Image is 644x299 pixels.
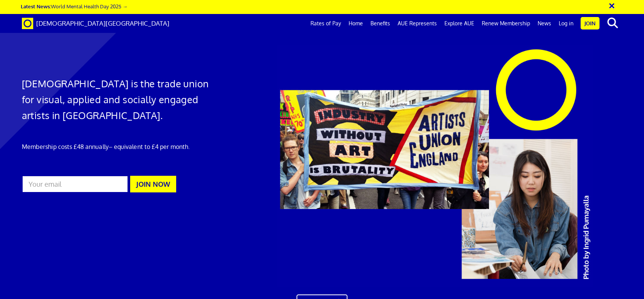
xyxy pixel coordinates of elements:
[36,19,169,27] span: [DEMOGRAPHIC_DATA][GEOGRAPHIC_DATA]
[478,14,534,33] a: Renew Membership
[130,176,176,192] button: JOIN NOW
[21,3,51,9] strong: Latest News:
[367,14,394,33] a: Benefits
[307,14,345,33] a: Rates of Pay
[22,142,215,151] p: Membership costs £48 annually – equivalent to £4 per month.
[16,14,175,33] a: Brand [DEMOGRAPHIC_DATA][GEOGRAPHIC_DATA]
[22,175,129,193] input: Your email
[441,14,478,33] a: Explore AUE
[345,14,367,33] a: Home
[601,15,624,31] button: search
[581,17,599,29] a: Join
[394,14,441,33] a: AUE Represents
[21,3,128,9] a: Latest News:World Mental Health Day 2025 →
[555,14,577,33] a: Log in
[22,76,215,123] h1: [DEMOGRAPHIC_DATA] is the trade union for visual, applied and socially engaged artists in [GEOGRA...
[534,14,555,33] a: News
